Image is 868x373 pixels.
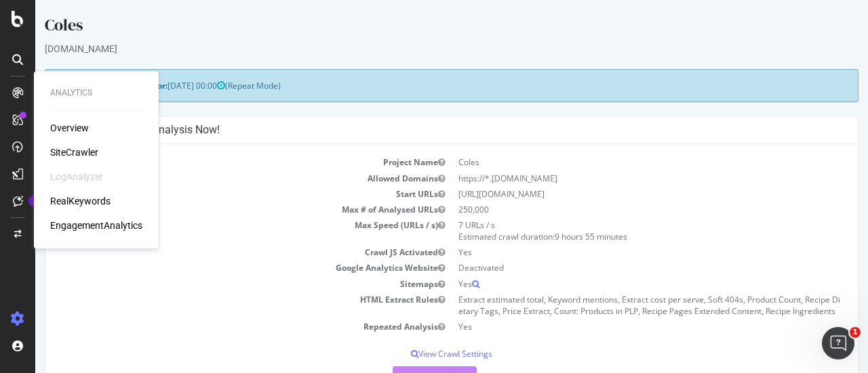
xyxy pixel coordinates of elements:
td: Max Speed (URLs / s) [20,217,416,244]
div: Coles [9,14,823,42]
td: HTML Extract Rules [20,292,416,319]
span: [DATE] 00:00 [132,80,190,91]
a: SiteCrawler [50,146,98,159]
div: LogAnalyzer [50,170,103,183]
td: Yes [416,244,812,260]
div: [DOMAIN_NAME] [9,42,823,56]
span: 9 hours 55 minutes [519,231,592,242]
td: Coles [416,154,812,170]
div: Analytics [50,87,142,99]
p: View Crawl Settings [20,348,812,359]
h4: Configure your New Analysis Now! [20,123,812,137]
strong: Next Launch Scheduled for: [20,80,132,91]
td: 250,000 [416,202,812,217]
a: EngagementAnalytics [50,219,142,232]
span: 1 [850,327,861,338]
a: Overview [50,121,89,135]
td: Extract estimated total, Keyword mentions, Extract cost per serve, Soft 404s, Product Count, Reci... [416,292,812,319]
td: https://*.[DOMAIN_NAME] [416,171,812,186]
a: RealKeywords [50,194,111,208]
div: Tooltip anchor [28,195,41,207]
iframe: Intercom live chat [822,327,854,359]
td: Google Analytics Website [20,260,416,276]
td: Yes [416,319,812,334]
td: Sitemaps [20,276,416,292]
td: Allowed Domains [20,171,416,186]
td: Start URLs [20,186,416,202]
td: [URL][DOMAIN_NAME] [416,186,812,202]
td: Yes [416,276,812,292]
div: (Repeat Mode) [9,69,823,102]
td: Crawl JS Activated [20,244,416,260]
td: Deactivated [416,260,812,276]
td: 7 URLs / s Estimated crawl duration: [416,217,812,244]
td: Project Name [20,154,416,170]
td: Repeated Analysis [20,319,416,334]
td: Max # of Analysed URLs [20,202,416,217]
